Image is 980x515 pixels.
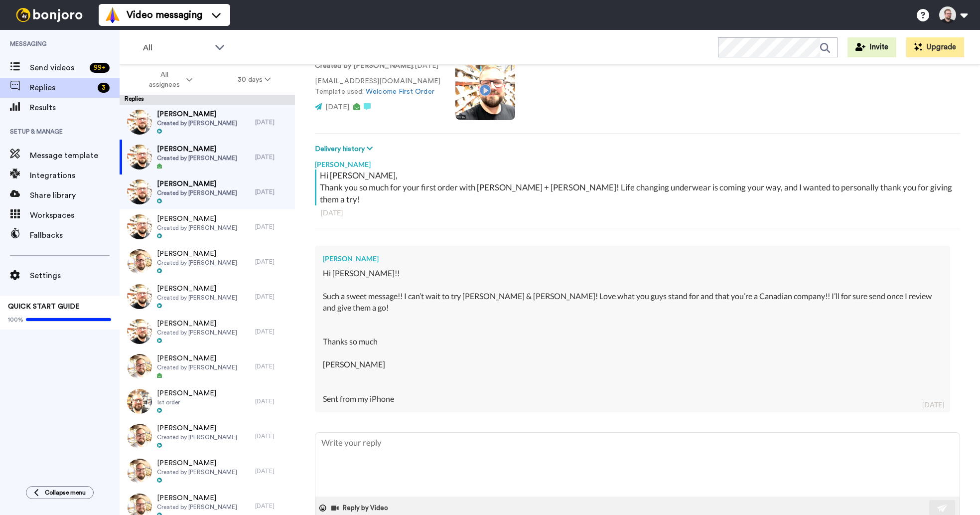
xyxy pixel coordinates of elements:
[255,118,290,126] div: [DATE]
[120,419,295,454] a: [PERSON_NAME]Created by [PERSON_NAME][DATE]
[120,95,295,105] div: Replies
[157,423,237,433] span: [PERSON_NAME]
[120,174,295,209] a: [PERSON_NAME]Created by [PERSON_NAME][DATE]
[120,244,295,279] a: [PERSON_NAME]Created by [PERSON_NAME][DATE]
[255,467,290,475] div: [DATE]
[315,144,376,155] button: Delivery history
[127,389,152,414] img: efa524da-70a9-41f2-aa42-4cb2d5cfdec7-thumb.jpg
[255,362,290,370] div: [DATE]
[315,61,440,71] p: : [DATE]
[26,486,94,499] button: Collapse menu
[122,66,215,94] button: All assignees
[45,489,86,497] span: Collapse menu
[120,454,295,489] a: [PERSON_NAME]Created by [PERSON_NAME][DATE]
[323,254,942,264] div: [PERSON_NAME]
[127,319,152,344] img: 0ebeb185-aceb-4ea7-b17b-5d5448b0a189-thumb.jpg
[8,316,23,324] span: 100%
[8,303,80,310] span: QUICK START GUIDE
[120,384,295,419] a: [PERSON_NAME]1st order[DATE]
[157,458,237,468] span: [PERSON_NAME]
[255,397,290,405] div: [DATE]
[127,459,152,484] img: 11682276-afbd-4b54-bc4a-fbbc98e51baf-thumb.jpg
[12,8,87,22] img: bj-logo-header-white.svg
[120,140,295,174] a: [PERSON_NAME]Created by [PERSON_NAME][DATE]
[320,170,958,205] div: Hi [PERSON_NAME], Thank you so much for your first order with [PERSON_NAME] + [PERSON_NAME]! Life...
[144,70,184,90] span: All assignees
[847,37,896,57] button: Invite
[30,229,120,241] span: Fallbacks
[30,209,120,221] span: Workspaces
[120,279,295,314] a: [PERSON_NAME]Created by [PERSON_NAME][DATE]
[157,468,237,476] span: Created by [PERSON_NAME]
[30,62,86,74] span: Send videos
[157,109,237,119] span: [PERSON_NAME]
[30,270,120,282] span: Settings
[157,249,237,259] span: [PERSON_NAME]
[937,504,948,512] img: send-white.svg
[127,214,152,239] img: 0ebeb185-aceb-4ea7-b17b-5d5448b0a189-thumb.jpg
[120,209,295,244] a: [PERSON_NAME]Created by [PERSON_NAME][DATE]
[315,62,413,69] strong: Created by [PERSON_NAME]
[105,7,121,23] img: vm-color.svg
[143,42,210,54] span: All
[157,189,237,197] span: Created by [PERSON_NAME]
[98,83,110,93] div: 3
[157,353,237,363] span: [PERSON_NAME]
[922,400,944,410] div: [DATE]
[157,294,237,302] span: Created by [PERSON_NAME]
[120,349,295,384] a: [PERSON_NAME]Created by [PERSON_NAME][DATE]
[120,105,295,140] a: [PERSON_NAME]Created by [PERSON_NAME][DATE]
[127,110,152,135] img: 0ebeb185-aceb-4ea7-b17b-5d5448b0a189-thumb.jpg
[255,328,290,336] div: [DATE]
[157,433,237,441] span: Created by [PERSON_NAME]
[127,179,152,204] img: 0ebeb185-aceb-4ea7-b17b-5d5448b0a189-thumb.jpg
[120,314,295,349] a: [PERSON_NAME]Created by [PERSON_NAME][DATE]
[157,493,237,503] span: [PERSON_NAME]
[315,155,960,170] div: [PERSON_NAME]
[906,37,964,57] button: Upgrade
[215,71,293,89] button: 30 days
[157,179,237,189] span: [PERSON_NAME]
[30,102,120,114] span: Results
[255,502,290,510] div: [DATE]
[255,223,290,231] div: [DATE]
[315,76,440,97] p: [EMAIL_ADDRESS][DOMAIN_NAME] Template used:
[157,214,237,224] span: [PERSON_NAME]
[127,354,152,379] img: 11682276-afbd-4b54-bc4a-fbbc98e51baf-thumb.jpg
[30,189,120,201] span: Share library
[157,503,237,511] span: Created by [PERSON_NAME]
[157,154,237,162] span: Created by [PERSON_NAME]
[30,170,120,181] span: Integrations
[127,249,152,274] img: 11682276-afbd-4b54-bc4a-fbbc98e51baf-thumb.jpg
[255,153,290,161] div: [DATE]
[157,224,237,232] span: Created by [PERSON_NAME]
[321,208,954,218] div: [DATE]
[127,8,202,22] span: Video messaging
[30,82,94,94] span: Replies
[255,432,290,440] div: [DATE]
[157,363,237,371] span: Created by [PERSON_NAME]
[157,119,237,127] span: Created by [PERSON_NAME]
[255,293,290,301] div: [DATE]
[255,188,290,196] div: [DATE]
[157,329,237,337] span: Created by [PERSON_NAME]
[127,424,152,449] img: 11682276-afbd-4b54-bc4a-fbbc98e51baf-thumb.jpg
[157,398,216,406] span: 1st order
[323,268,942,404] div: Hi [PERSON_NAME]!! Such a sweet message!! I can’t wait to try [PERSON_NAME] & [PERSON_NAME]! Love...
[157,319,237,329] span: [PERSON_NAME]
[30,150,120,162] span: Message template
[90,63,110,73] div: 99 +
[157,259,237,267] span: Created by [PERSON_NAME]
[127,145,152,170] img: 0ebeb185-aceb-4ea7-b17b-5d5448b0a189-thumb.jpg
[325,104,349,111] span: [DATE]
[157,388,216,398] span: [PERSON_NAME]
[157,144,237,154] span: [PERSON_NAME]
[127,284,152,309] img: 0ebeb185-aceb-4ea7-b17b-5d5448b0a189-thumb.jpg
[157,284,237,294] span: [PERSON_NAME]
[366,88,434,95] a: Welcome First Order
[255,258,290,266] div: [DATE]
